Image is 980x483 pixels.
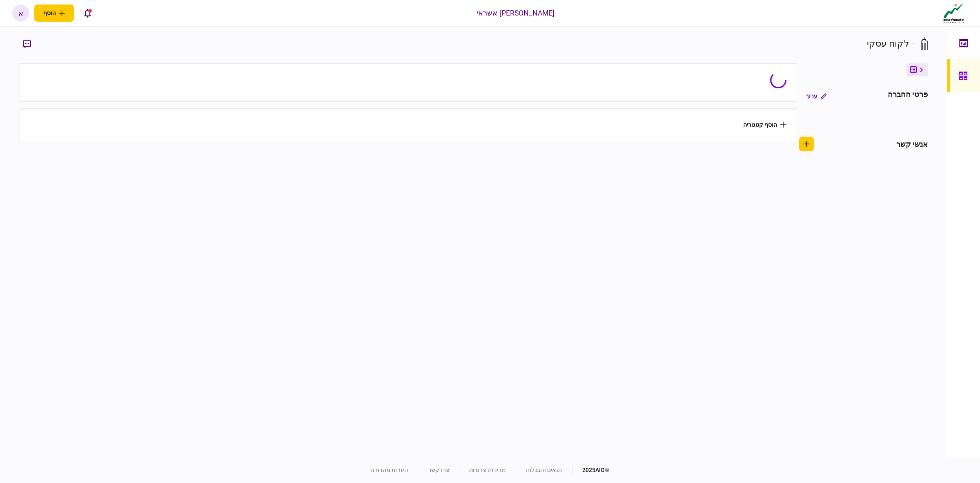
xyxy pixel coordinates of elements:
[867,37,914,50] div: - לקוח עסקי
[428,467,449,473] a: צרו קשר
[12,4,29,22] button: א
[896,139,928,150] div: אנשי קשר
[526,467,562,473] a: תנאים והגבלות
[370,467,408,473] a: הערות מהדורה
[469,467,506,473] a: מדיניות פרטיות
[34,4,74,22] button: פתח תפריט להוספת לקוח
[79,4,96,22] button: פתח רשימת התראות
[799,89,833,103] button: ערוך
[888,89,928,103] div: פרטי החברה
[743,121,786,128] button: הוסף קטגוריה
[572,466,610,474] div: © 2025 AIO
[942,3,966,23] img: client company logo
[477,8,555,18] div: [PERSON_NAME] אשראי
